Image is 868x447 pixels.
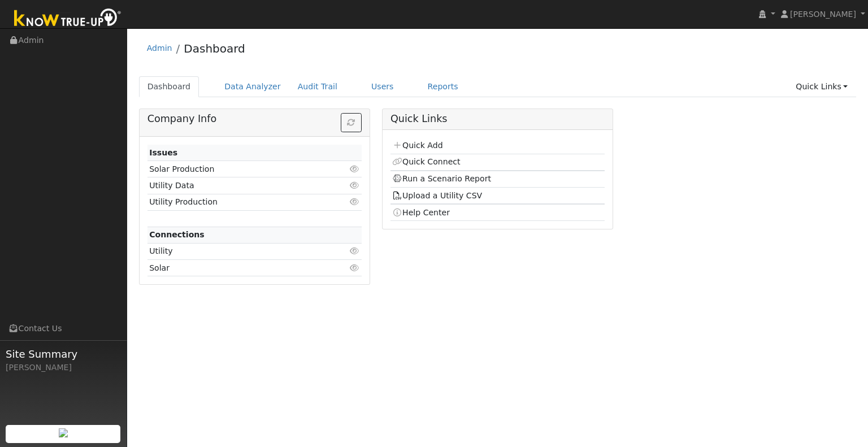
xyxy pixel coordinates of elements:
[350,264,360,272] i: Click to view
[392,208,450,217] a: Help Center
[289,76,346,97] a: Audit Trail
[149,230,205,239] strong: Connections
[392,157,460,166] a: Quick Connect
[147,194,327,210] td: Utility Production
[184,42,245,55] a: Dashboard
[6,346,121,362] span: Site Summary
[8,6,127,32] img: Know True-Up
[147,161,327,177] td: Solar Production
[392,141,442,150] a: Quick Add
[149,148,177,157] strong: Issues
[392,174,491,183] a: Run a Scenario Report
[390,113,605,125] h5: Quick Links
[350,165,360,173] i: Click to view
[139,76,199,97] a: Dashboard
[350,181,360,189] i: Click to view
[216,76,289,97] a: Data Analyzer
[6,362,121,374] div: [PERSON_NAME]
[147,113,362,125] h5: Company Info
[363,76,402,97] a: Users
[147,44,172,53] a: Admin
[59,428,68,437] img: retrieve
[350,247,360,255] i: Click to view
[147,177,327,194] td: Utility Data
[147,243,327,259] td: Utility
[350,198,360,206] i: Click to view
[147,260,327,276] td: Solar
[392,191,482,200] a: Upload a Utility CSV
[787,76,856,97] a: Quick Links
[790,10,856,19] span: [PERSON_NAME]
[419,76,467,97] a: Reports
